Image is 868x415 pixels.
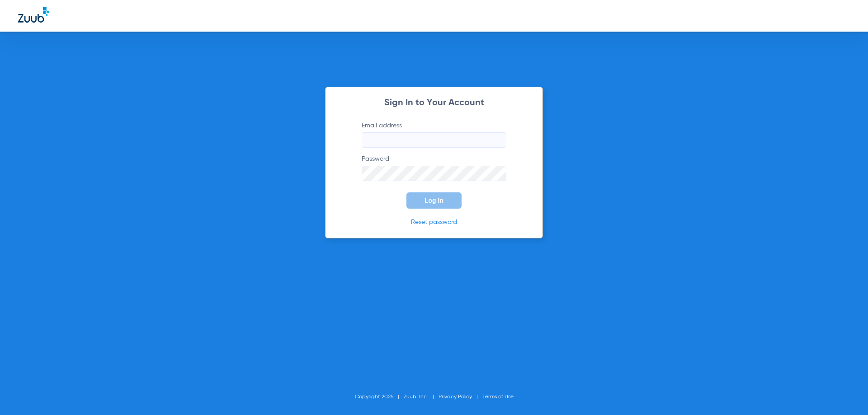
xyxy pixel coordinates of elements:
span: Log In [425,197,443,204]
h2: Sign In to Your Account [348,98,520,107]
a: Terms of Use [482,394,514,400]
li: Copyright 2025 [355,392,404,401]
label: Password [362,154,506,181]
label: Email address [362,121,506,148]
a: Privacy Policy [439,394,472,400]
input: Email address [362,132,506,148]
input: Password [362,166,506,181]
button: Log In [406,192,462,209]
iframe: Chat Widget [823,372,868,415]
a: Reset password [411,219,457,225]
li: Zuub, Inc. [404,392,439,401]
img: Zuub Logo [18,7,49,23]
